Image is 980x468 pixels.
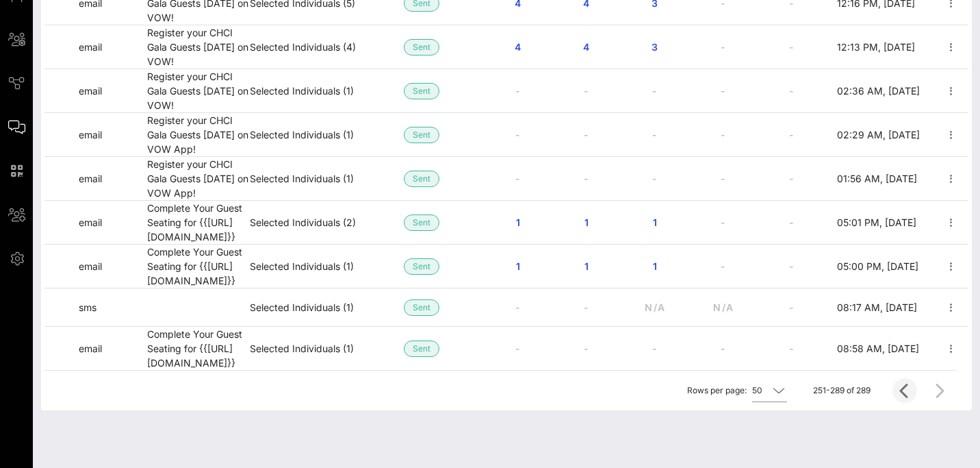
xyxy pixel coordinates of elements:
td: Register your CHCI Gala Guests [DATE] on VOW App! [147,113,250,157]
td: email [79,69,147,113]
td: email [79,25,147,69]
div: Rows per page: [687,371,787,410]
td: sms [79,288,147,327]
td: Selected Individuals (1) [250,69,404,113]
span: Sent [413,84,430,99]
span: 1 [507,217,529,228]
span: Sent [413,40,430,55]
button: 3 [633,35,677,60]
td: email [79,113,147,157]
td: Selected Individuals (1) [250,113,404,157]
span: 1 [644,217,666,228]
td: email [79,327,147,370]
td: Register your CHCI Gala Guests [DATE] on VOW! [147,69,250,113]
td: Register your CHCI Gala Guests [DATE] on VOW App! [147,157,250,201]
td: Register your CHCI Gala Guests [DATE] on VOW! [147,25,250,69]
span: 02:29 AM, [DATE] [837,129,920,140]
button: 1 [633,210,677,235]
span: 08:58 AM, [DATE] [837,343,919,354]
td: Complete Your Guest Seating for {{[URL][DOMAIN_NAME]}} [147,245,250,288]
td: Selected Individuals (2) [250,201,404,245]
td: email [79,201,147,245]
span: Sent [413,300,430,315]
td: Selected Individuals (1) [250,327,404,370]
span: Sent [413,171,430,186]
span: 01:56 AM, [DATE] [837,173,917,184]
td: Selected Individuals (1) [250,245,404,288]
button: 4 [496,35,540,60]
span: 4 [507,41,529,53]
span: 02:36 AM, [DATE] [837,85,920,97]
span: Sent [413,259,430,274]
td: email [79,157,147,201]
span: 05:01 PM, [DATE] [837,217,916,228]
button: 1 [496,210,540,235]
div: 50Rows per page: [752,380,787,402]
button: 1 [496,254,540,279]
button: 1 [565,254,608,279]
span: Sent [413,215,430,230]
button: 1 [633,254,677,279]
td: Complete Your Guest Seating for {{[URL][DOMAIN_NAME]}} [147,327,250,370]
button: Previous page [892,378,917,403]
span: 4 [576,41,597,53]
button: 4 [565,35,608,60]
span: 1 [576,217,597,228]
span: Sent [413,341,430,356]
td: Selected Individuals (1) [250,157,404,201]
span: 1 [644,260,666,272]
div: 251-289 of 289 [813,384,871,397]
span: 1 [576,260,597,272]
span: Sent [413,127,430,143]
span: 1 [507,260,529,272]
span: 08:17 AM, [DATE] [837,301,917,313]
span: 05:00 PM, [DATE] [837,260,918,272]
span: 12:13 PM, [DATE] [837,41,915,53]
td: email [79,245,147,288]
span: 3 [644,41,666,53]
td: Selected Individuals (1) [250,288,404,327]
td: Selected Individuals (4) [250,25,404,69]
button: 1 [565,210,608,235]
div: 50 [752,384,762,397]
td: Complete Your Guest Seating for {{[URL][DOMAIN_NAME]}} [147,201,250,245]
